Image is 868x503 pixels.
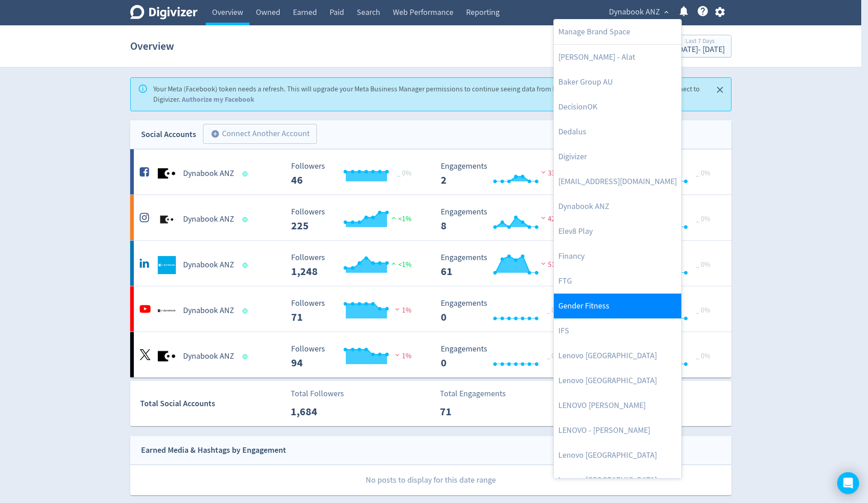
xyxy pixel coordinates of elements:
a: [EMAIL_ADDRESS][DOMAIN_NAME] [554,169,681,194]
a: LENOVO [PERSON_NAME] [554,393,681,418]
a: Financy [554,244,681,269]
a: IFS [554,318,681,343]
div: Open Intercom Messenger [837,472,859,494]
a: Baker Group AU [554,70,681,95]
a: Dedalus [554,119,681,144]
a: Gender Fitness [554,294,681,318]
a: Elev8 Play [554,219,681,244]
a: Lenovo [GEOGRAPHIC_DATA] [554,368,681,393]
a: Lenovo [GEOGRAPHIC_DATA] [554,443,681,468]
a: Lenovo [GEOGRAPHIC_DATA] [554,343,681,368]
a: Manage Brand Space [554,19,681,44]
a: Digivizer [554,144,681,169]
a: Lenovo [GEOGRAPHIC_DATA] [554,468,681,493]
a: Dynabook ANZ [554,194,681,219]
a: [PERSON_NAME] - Alat [554,45,681,70]
a: DecisionOK [554,95,681,119]
a: FTG [554,269,681,294]
a: LENOVO - [PERSON_NAME] [554,418,681,443]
